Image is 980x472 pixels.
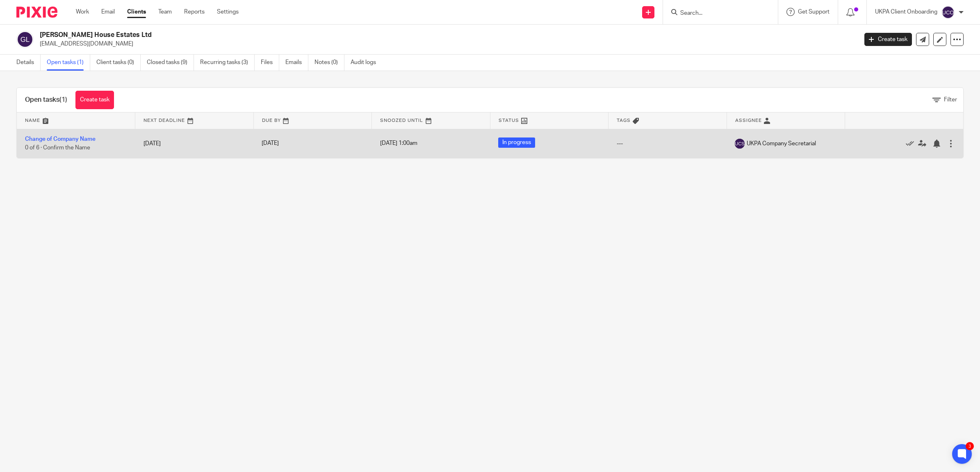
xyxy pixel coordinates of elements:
span: In progress [498,137,535,148]
span: [DATE] [262,141,279,147]
span: (1) [59,96,67,103]
a: Create task [864,33,912,46]
td: [DATE] [135,129,254,158]
a: Open tasks (1) [47,55,90,71]
a: Files [261,55,279,71]
a: Notes (0) [315,55,344,71]
h2: [PERSON_NAME] House Estates Ltd [40,31,690,39]
input: Search [679,10,753,17]
a: Audit logs [351,55,382,71]
a: Recurring tasks (3) [200,55,255,71]
a: Work [76,8,89,16]
a: Change of Company Name [25,136,96,142]
a: Settings [217,8,239,16]
h1: Open tasks [25,96,67,104]
span: Status [499,118,519,123]
a: Team [158,8,172,16]
p: [EMAIL_ADDRESS][DOMAIN_NAME] [40,40,852,48]
a: Closed tasks (9) [147,55,194,71]
span: [DATE] 1:00am [380,141,417,147]
img: Pixie [16,7,57,18]
span: Get Support [798,9,830,15]
span: Tags [617,118,631,123]
a: Clients [127,8,146,16]
span: 0 of 6 · Confirm the Name [25,145,90,151]
img: svg%3E [16,31,34,48]
div: --- [617,140,719,148]
a: Email [101,8,115,16]
a: Client tasks (0) [96,55,141,71]
a: Mark as done [906,140,918,148]
a: Create task [75,91,114,109]
div: 3 [966,442,974,450]
a: Details [16,55,41,71]
a: Reports [184,8,205,16]
span: Snoozed Until [380,118,423,123]
img: svg%3E [941,6,955,19]
p: UKPA Client Onboarding [875,8,937,16]
img: svg%3E [735,139,745,149]
span: UKPA Company Secretarial [747,140,816,148]
a: Emails [285,55,308,71]
span: Filter [944,97,957,103]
